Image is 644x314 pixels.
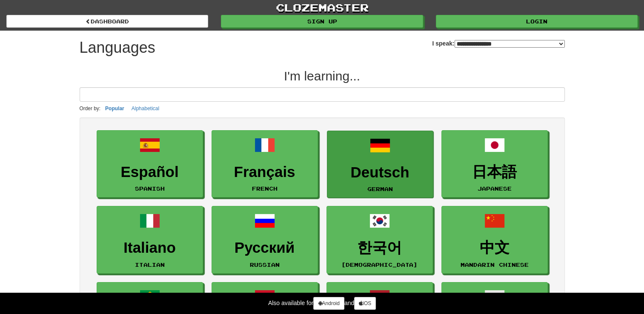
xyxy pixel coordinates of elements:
a: iOS [354,297,376,310]
a: 日本語Japanese [441,130,548,198]
a: Login [436,15,638,28]
a: dashboard [6,15,208,28]
h3: 한국어 [331,240,428,256]
label: I speak: [432,39,564,48]
small: German [367,186,393,192]
a: РусскийRussian [212,206,318,274]
small: Russian [250,262,280,268]
button: Popular [103,104,127,113]
a: EspañolSpanish [97,130,203,198]
a: Sign up [221,15,423,28]
h3: Français [216,164,313,180]
h3: Italiano [101,240,198,256]
a: 中文Mandarin Chinese [441,206,548,274]
a: ItalianoItalian [97,206,203,274]
h3: 日本語 [446,164,543,180]
small: French [252,186,278,191]
a: 한국어[DEMOGRAPHIC_DATA] [326,206,433,274]
h1: Languages [80,39,155,56]
h3: Русский [216,240,313,256]
h3: 中文 [446,240,543,256]
small: Order by: [80,106,101,111]
h2: I'm learning... [80,69,565,83]
a: FrançaisFrench [212,130,318,198]
small: Italian [135,262,165,268]
small: [DEMOGRAPHIC_DATA] [341,262,418,268]
small: Japanese [478,186,512,191]
a: DeutschGerman [327,131,433,198]
small: Spanish [135,186,165,191]
a: Android [313,297,344,310]
h3: Español [101,164,198,180]
h3: Deutsch [332,164,429,181]
select: I speak: [455,40,565,48]
small: Mandarin Chinese [461,262,529,268]
button: Alphabetical [129,104,162,113]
